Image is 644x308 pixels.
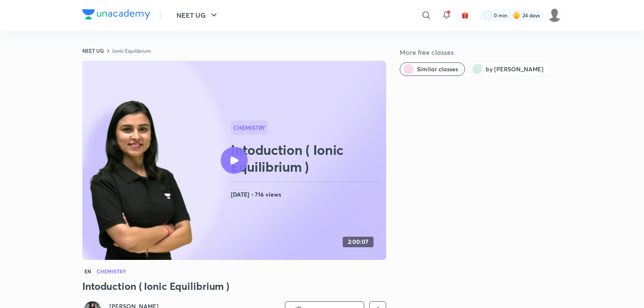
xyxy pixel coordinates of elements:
[231,189,383,200] h4: [DATE] • 716 views
[461,11,469,19] img: avatar
[468,62,551,76] button: by Anushka Choudhary
[400,62,465,76] button: Similar classes
[82,279,386,293] h3: Intoduction ( Ionic Equilibrium )
[458,8,472,22] button: avatar
[400,47,562,57] h5: More free classes
[82,9,150,19] img: Company Logo
[417,65,458,73] span: Similar classes
[112,47,151,54] a: Ionic Equilibrium
[82,47,104,54] a: NEET UG
[547,8,562,22] img: Tanya Kumari
[171,7,224,24] button: NEET UG
[486,65,544,73] span: by Anushka Choudhary
[82,267,93,276] span: EN
[82,9,150,22] a: Company Logo
[348,238,368,246] h4: 2:00:07
[97,269,126,274] h4: Chemistry
[231,141,383,175] h2: Intoduction ( Ionic Equilibrium )
[512,11,521,19] img: streak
